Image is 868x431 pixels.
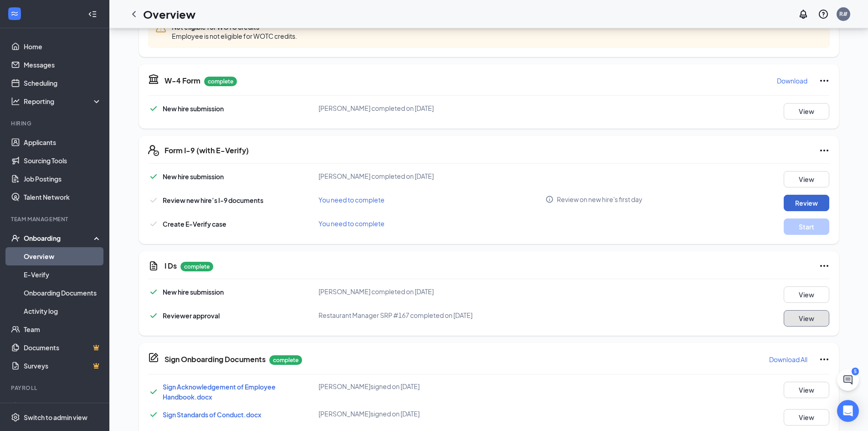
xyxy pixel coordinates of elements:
p: complete [204,77,237,86]
a: Home [24,37,102,56]
svg: Notifications [798,9,809,20]
svg: Info [545,195,554,203]
svg: Checkmark [148,171,159,182]
a: Team [24,320,102,338]
p: complete [180,262,213,271]
button: View [784,171,829,187]
svg: Checkmark [148,195,159,206]
svg: Checkmark [148,310,159,321]
span: New hire submission [163,172,224,181]
button: View [784,382,829,398]
button: View [784,310,829,327]
button: View [784,103,829,119]
svg: QuestionInfo [818,9,829,20]
svg: Checkmark [148,386,159,397]
span: Create E-Verify case [163,220,226,228]
a: Onboarding Documents [24,284,102,302]
span: New hire submission [163,104,224,113]
svg: Ellipses [819,260,830,271]
svg: Settings [11,413,20,422]
div: Reporting [24,97,102,106]
a: Talent Network [24,188,102,206]
span: [PERSON_NAME] completed on [DATE] [318,287,434,296]
span: Review new hire’s I-9 documents [163,196,263,204]
span: Restaurant Manager SRP #167 completed on [DATE] [318,311,473,319]
span: [PERSON_NAME] completed on [DATE] [318,104,434,112]
h5: W-4 Form [164,76,200,86]
button: Download All [769,352,808,367]
div: Team Management [11,215,100,223]
a: Overview [24,247,102,265]
svg: CompanyDocumentIcon [148,352,159,363]
svg: Ellipses [819,354,830,365]
h1: Overview [143,6,195,22]
div: [PERSON_NAME] signed on [DATE] [318,382,546,391]
svg: FormI9EVerifyIcon [148,145,159,156]
a: E-Verify [24,265,102,284]
svg: Checkmark [148,218,159,229]
span: [PERSON_NAME] completed on [DATE] [318,172,434,180]
button: View [784,409,829,426]
span: Employee is not eligible for WOTC credits. [172,31,297,41]
button: ChatActive [837,369,859,391]
p: Download All [769,355,807,364]
button: Start [784,218,829,235]
div: Payroll [11,384,100,392]
button: Review [784,195,829,211]
a: DocumentsCrown [24,338,102,357]
a: Scheduling [24,74,102,92]
a: Job Postings [24,170,102,188]
div: R# [839,10,847,18]
a: Sign Standards of Conduct.docx [163,410,261,419]
svg: ChevronLeft [128,9,139,20]
span: Review on new hire's first day [557,195,642,204]
svg: Ellipses [819,145,830,156]
a: Sourcing Tools [24,151,102,170]
div: 5 [852,368,859,375]
div: Switch to admin view [24,413,87,422]
svg: UserCheck [11,234,20,243]
a: PayrollCrown [24,398,102,416]
span: You need to complete [318,219,385,228]
h5: I Ds [164,261,177,271]
h5: Sign Onboarding Documents [164,354,266,364]
button: View [784,286,829,303]
svg: Checkmark [148,286,159,297]
span: You need to complete [318,196,385,204]
svg: CustomFormIcon [148,260,159,271]
p: Download [777,76,807,85]
div: [PERSON_NAME] signed on [DATE] [318,409,546,418]
button: Download [776,73,808,88]
div: Not eligible for WOTC credits [148,15,830,48]
svg: TaxGovernmentIcon [148,73,159,84]
a: Sign Acknowledgement of Employee Handbook.docx [163,383,276,401]
svg: Collapse [88,10,97,19]
p: complete [269,355,302,365]
div: Open Intercom Messenger [837,400,859,422]
a: Applicants [24,133,102,151]
a: Activity log [24,302,102,320]
a: Messages [24,56,102,74]
h5: Form I-9 (with E-Verify) [164,145,249,156]
div: Onboarding [24,234,94,243]
svg: Checkmark [148,409,159,420]
svg: Checkmark [148,103,159,114]
a: SurveysCrown [24,357,102,375]
svg: Ellipses [819,75,830,86]
svg: WorkstreamLogo [10,9,19,18]
span: New hire submission [163,288,224,296]
svg: Analysis [11,97,20,106]
svg: ChatActive [842,374,853,385]
span: Reviewer approval [163,312,220,320]
div: Hiring [11,119,100,127]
